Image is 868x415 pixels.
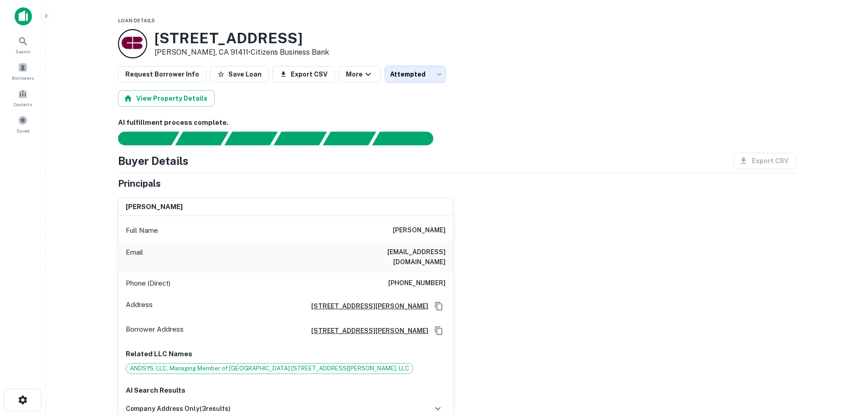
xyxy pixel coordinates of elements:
h6: company address only ( 3 results) [126,404,231,414]
h6: [PERSON_NAME] [126,202,183,212]
span: ANDSYS, LLC, Managing Member of [GEOGRAPHIC_DATA] [STREET_ADDRESS][PERSON_NAME], LLC [126,364,413,373]
p: Phone (Direct) [126,278,170,289]
h4: Buyer Details [118,153,189,169]
div: Attempted [385,66,446,83]
a: [STREET_ADDRESS][PERSON_NAME] [304,326,428,336]
h6: [PHONE_NUMBER] [388,278,446,289]
iframe: Chat Widget [822,342,868,386]
p: AI Search Results [126,385,446,396]
div: Sending borrower request to AI... [107,132,175,145]
h6: [EMAIL_ADDRESS][DOMAIN_NAME] [336,247,446,267]
button: Request Borrower Info [118,66,206,82]
h3: [STREET_ADDRESS] [154,30,329,47]
a: Citizens Business Bank [251,48,329,56]
button: View Property Details [118,90,215,107]
button: Copy Address [432,324,446,338]
button: More [339,66,381,82]
button: Export CSV [272,66,335,82]
div: Principals found, still searching for contact information. This may take time... [323,132,376,145]
span: Borrowers [12,74,34,82]
p: Address [126,299,153,313]
span: Search [15,48,31,55]
button: Save Loan [210,66,269,82]
p: Email [126,247,143,267]
div: Documents found, AI parsing details... [224,132,277,145]
p: [PERSON_NAME], CA 91411 • [154,47,329,58]
a: Saved [3,112,43,136]
p: Borrower Address [126,324,184,338]
div: Principals found, AI now looking for contact information... [273,132,327,145]
span: Contacts [14,101,32,108]
button: Copy Address [432,299,446,313]
span: Loan Details [118,18,155,23]
a: Search [3,32,43,57]
a: [STREET_ADDRESS][PERSON_NAME] [304,301,428,311]
div: Your request is received and processing... [175,132,228,145]
h5: Principals [118,177,161,190]
a: Contacts [3,85,43,110]
div: AI fulfillment process complete. [372,132,444,145]
p: Full Name [126,225,158,236]
img: capitalize-icon.png [15,7,32,26]
p: Related LLC Names [126,348,446,359]
h6: AI fulfillment process complete. [118,118,796,128]
a: Borrowers [3,59,43,83]
h6: [PERSON_NAME] [393,225,446,236]
span: Saved [16,127,30,134]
